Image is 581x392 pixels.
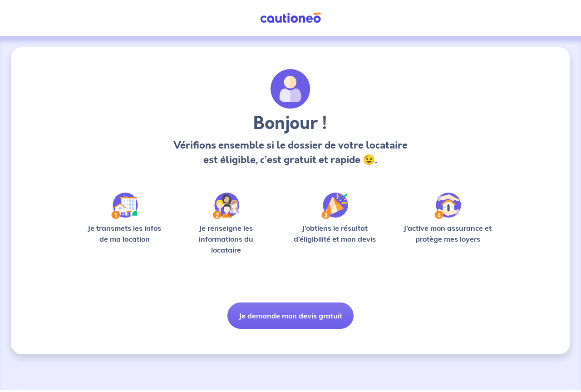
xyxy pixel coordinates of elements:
[398,223,497,244] p: J’active mon assurance et protège mes loyers
[171,138,410,167] p: Vérifions ensemble si le dossier de votre locataire est éligible, c’est gratuit et rapide 😉.
[84,223,165,244] p: Je transmets les infos de ma location
[111,193,138,219] img: /static/90a569abe86eec82015bcaae536bd8e6/Step-1.svg
[213,193,239,219] img: /static/c0a346edaed446bb123850d2d04ad552/Step-2.svg
[256,12,325,24] img: Cautioneo
[171,113,410,134] h3: Bonjour !
[434,193,461,219] img: /static/bfff1cf634d835d9112899e6a3df1a5d/Step-4.svg
[271,69,310,109] img: archivate
[286,223,383,244] p: J’obtiens le résultat d’éligibilité et mon devis
[180,223,272,255] p: Je renseigne les informations du locataire
[321,193,348,219] img: /static/f3e743aab9439237c3e2196e4328bba9/Step-3.svg
[227,303,354,329] button: Je demande mon devis gratuit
